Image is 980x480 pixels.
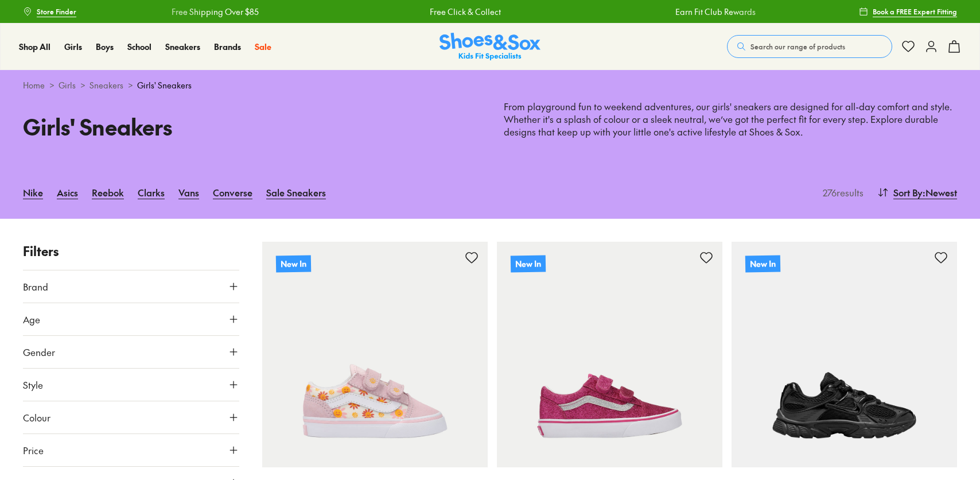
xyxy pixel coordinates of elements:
a: Sale [255,41,271,53]
a: Sneakers [165,41,200,53]
span: Price [23,443,44,457]
a: Nike [23,180,43,205]
a: Sale Sneakers [266,180,326,205]
a: New In [732,242,957,467]
p: Filters [23,242,239,261]
span: : Newest [923,185,957,199]
span: Gender [23,345,55,359]
a: School [127,41,151,53]
button: Gender [23,336,239,368]
div: > > > [23,79,957,91]
span: Search our range of products [750,41,845,52]
button: Sort By:Newest [877,180,957,205]
a: New In [497,242,722,467]
p: New In [511,255,546,272]
p: 276 results [818,185,864,199]
span: Age [23,312,40,326]
span: Book a FREE Expert Fitting [873,6,957,17]
a: Shop All [19,41,50,53]
a: Reebok [92,180,124,205]
a: Vans [178,180,199,205]
a: Asics [57,180,78,205]
p: New In [276,255,311,272]
a: Earn Fit Club Rewards [674,6,755,18]
a: Clarks [138,180,165,205]
button: Age [23,303,239,335]
span: Colour [23,411,50,424]
a: Book a FREE Expert Fitting [859,1,957,22]
span: Style [23,378,43,392]
a: Boys [96,41,114,53]
button: Style [23,369,239,401]
a: Girls [64,41,82,53]
a: Converse [213,180,252,205]
a: Sneakers [90,79,123,91]
a: Shoes & Sox [440,33,540,61]
a: Brands [214,41,241,53]
span: Store Finder [37,6,76,17]
a: Girls [59,79,76,91]
span: Girls' Sneakers [137,79,192,91]
button: Search our range of products [727,35,892,58]
span: Sort By [893,185,923,199]
span: Brand [23,280,48,293]
a: Home [23,79,45,91]
p: New In [745,255,780,272]
h1: Girls' Sneakers [23,110,476,143]
a: Free Click & Collect [429,6,500,18]
p: From playground fun to weekend adventures, our girls' sneakers are designed for all-day comfort a... [504,100,957,138]
img: SNS_Logo_Responsive.svg [440,33,540,61]
a: Free Shipping Over $85 [170,6,258,18]
button: Brand [23,270,239,303]
button: Colour [23,401,239,433]
a: Store Finder [23,1,76,22]
a: New In [262,242,488,467]
button: Price [23,434,239,466]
